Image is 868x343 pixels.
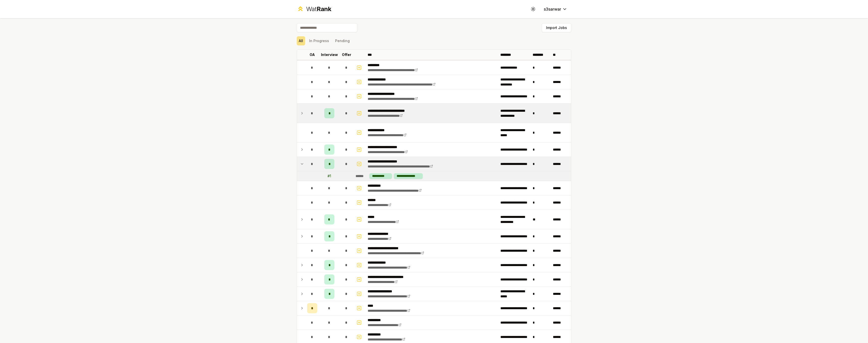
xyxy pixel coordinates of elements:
p: OA [310,52,315,57]
span: s3sarwar [544,6,561,12]
div: Wat [306,5,331,13]
p: Offer [342,52,351,57]
div: # 1 [328,174,331,179]
button: s3sarwar [540,5,571,14]
span: Rank [317,5,331,13]
button: Import Jobs [542,23,571,32]
button: Pending [333,36,352,45]
a: WatRank [297,5,331,13]
button: All [297,36,305,45]
p: Interview [321,52,338,57]
button: In Progress [307,36,331,45]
